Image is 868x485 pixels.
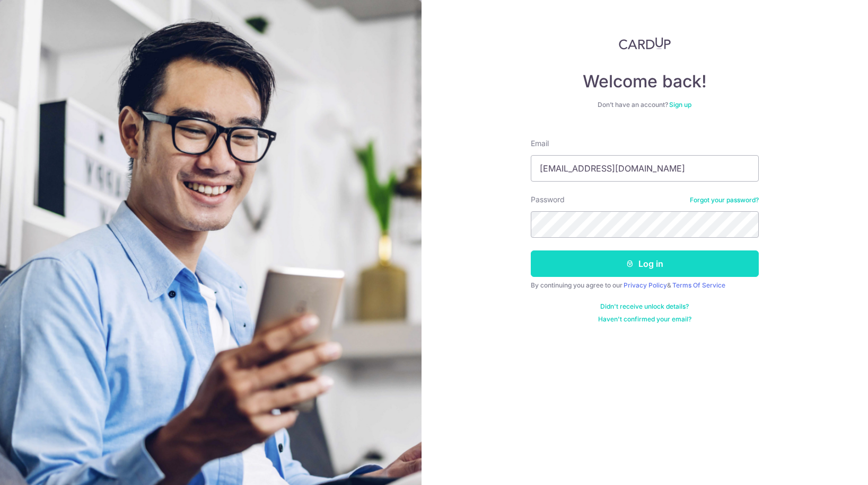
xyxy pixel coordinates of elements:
button: Log in [531,250,759,277]
h4: Welcome back! [531,71,759,92]
a: Sign up [669,101,691,109]
a: Didn't receive unlock details? [600,302,689,311]
label: Email [531,138,549,149]
img: CardUp Logo [619,37,671,50]
a: Terms Of Service [672,281,725,289]
label: Password [531,194,565,205]
a: Haven't confirmed your email? [598,315,691,324]
div: Don’t have an account? [531,101,759,109]
a: Privacy Policy [624,281,667,289]
a: Forgot your password? [690,196,759,204]
div: By continuing you agree to our & [531,281,759,290]
input: Enter your Email [531,155,759,182]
